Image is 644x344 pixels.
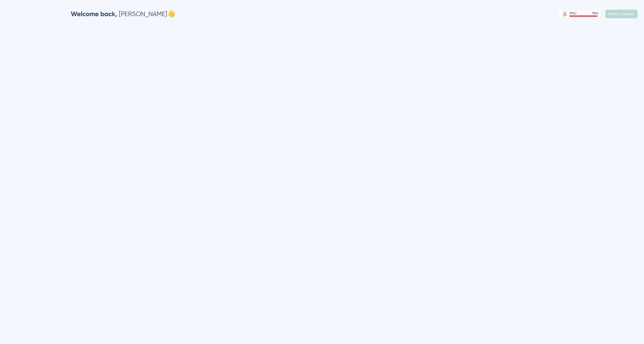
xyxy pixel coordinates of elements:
div: [PERSON_NAME] 👋 [71,10,175,18]
span: Welcome back, [71,10,117,18]
span: Publish Changes [609,12,634,16]
div: 96 % [592,11,598,15]
div: MAU [569,11,576,15]
button: Publish Changes [605,10,638,18]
